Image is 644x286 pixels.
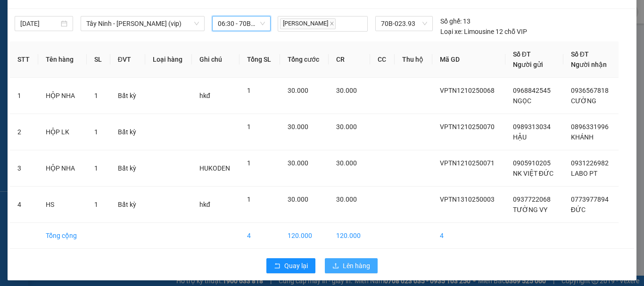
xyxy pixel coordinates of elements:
span: 0931226982 [571,159,609,167]
td: 120.000 [329,223,370,249]
td: 3 [10,150,38,187]
span: [PERSON_NAME]: [3,61,99,66]
span: close [330,21,334,26]
span: CƯỜNG [571,97,596,105]
span: 1 [94,164,98,172]
span: HUKODEN [199,164,230,172]
span: VPTN1210250071 [440,159,495,167]
span: 0989313034 [513,123,551,131]
span: LABO PT [571,170,597,177]
th: SL [87,41,110,78]
td: 2 [10,114,38,150]
span: Hotline: 19001152 [74,42,116,48]
span: VPTN1310250004 [47,60,99,67]
span: ----------------------------------------- [25,51,116,58]
span: VPTN1210250070 [440,123,495,131]
span: 30.000 [336,87,357,94]
td: HỘP NHA [38,78,86,114]
span: Số ĐT [571,50,589,58]
span: Bến xe [GEOGRAPHIC_DATA] [74,15,127,27]
span: 06:30 - 70B-023.93 [218,16,265,31]
th: Tổng cước [280,41,329,78]
span: 1 [247,123,251,131]
span: 30.000 [336,123,357,131]
th: Tổng SL [239,41,281,78]
span: 1 [247,159,251,167]
span: Lên hàng [343,261,370,271]
div: Limousine 12 chỗ VIP [440,26,527,37]
span: [PERSON_NAME] [280,18,336,29]
span: 1 [94,92,98,99]
td: HỘP LK [38,114,86,150]
td: Tổng cộng [38,223,86,249]
span: 1 [247,87,251,94]
th: CR [329,41,370,78]
span: hkđ [199,201,210,208]
td: 120.000 [280,223,329,249]
strong: ĐỒNG PHƯỚC [74,5,129,13]
th: ĐVT [110,41,145,78]
td: 1 [10,78,38,114]
span: 70B-023.93 [381,16,427,31]
span: 30.000 [288,159,308,167]
span: 1 [247,196,251,203]
span: 0937722068 [513,196,551,203]
span: 0905910205 [513,159,551,167]
span: TƯỜNG VY [513,206,547,213]
span: Người nhận [571,61,607,68]
span: Người gửi [513,61,543,68]
span: HẬU [513,133,527,141]
span: 30.000 [288,196,308,203]
th: Mã GD [432,41,505,78]
th: Tên hàng [38,41,86,78]
span: Số ghế: [440,16,462,26]
td: 4 [239,223,281,249]
th: CC [370,41,395,78]
span: 01 Võ Văn Truyện, KP.1, Phường 2 [74,28,130,40]
span: NK VIỆT ĐỨC [513,170,553,177]
td: Bất kỳ [110,114,145,150]
span: 0936567818 [571,87,609,94]
span: Quay lại [284,261,308,271]
span: 0968842545 [513,87,551,94]
div: 13 [440,16,471,26]
img: logo [3,6,45,47]
th: Ghi chú [192,41,239,78]
th: Thu hộ [395,41,432,78]
td: Bất kỳ [110,78,145,114]
span: 1 [94,128,98,136]
td: HỘP NHA [38,150,86,187]
button: uploadLên hàng [325,258,378,273]
span: rollback [274,262,281,270]
span: Loại xe: [440,26,462,37]
span: 30.000 [336,159,357,167]
td: Bất kỳ [110,187,145,223]
th: STT [10,41,38,78]
td: HS [38,187,86,223]
button: rollbackQuay lại [266,258,315,273]
span: NGỌC [513,97,531,105]
span: 30.000 [336,196,357,203]
th: Loại hàng [145,41,192,78]
span: VPTN1210250068 [440,87,495,94]
span: hkđ [199,92,210,99]
span: 1 [94,201,98,208]
span: ĐỨC [571,206,586,213]
span: 06:28:57 [DATE] [21,68,58,74]
span: KHÁNH [571,133,594,141]
td: 4 [10,187,38,223]
span: In ngày: [3,68,58,74]
span: 30.000 [288,123,308,131]
td: Bất kỳ [110,150,145,187]
span: 30.000 [288,87,308,94]
span: VPTN1310250003 [440,196,495,203]
span: down [194,21,199,26]
span: Tây Ninh - Hồ Chí Minh (vip) [86,16,199,31]
td: 4 [432,223,505,249]
span: upload [332,262,339,270]
span: 0896331996 [571,123,609,131]
span: Số ĐT [513,50,531,58]
input: 13/10/2025 [20,18,59,29]
span: 0773977894 [571,196,609,203]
